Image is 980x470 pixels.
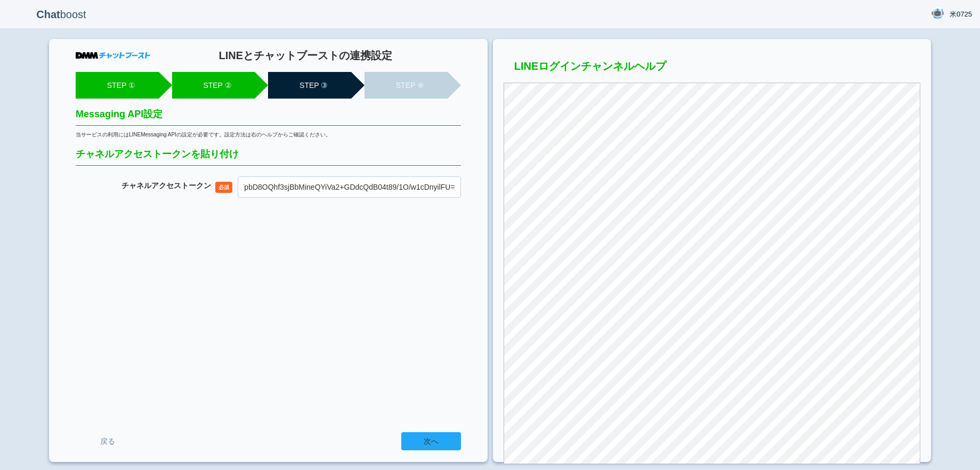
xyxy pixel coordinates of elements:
input: xxxxxx [238,176,461,198]
p: boost [8,1,115,28]
h3: LINEログインチャンネルヘルプ [504,60,920,77]
li: STEP ① [76,72,159,99]
b: Chat [36,9,60,20]
span: 米0725 [950,9,972,20]
h2: チャネルアクセストークンを貼り付け [76,149,461,166]
img: DMMチャットブースト [76,52,150,59]
h2: Messaging API設定 [76,109,461,126]
li: STEP ④ [365,72,448,99]
input: 次へ [401,432,461,450]
a: 戻る [76,432,140,451]
div: 当サービスの利用にはLINEMessaging APIの設定が必要です。設定方法は右のヘルプからご確認ください。 [76,131,461,139]
li: STEP ② [172,72,255,99]
h1: LINEとチャットブーストの連携設定 [150,50,461,61]
li: STEP ③ [268,72,351,99]
label: チャネル アクセストークン [122,181,211,190]
img: User Image [931,7,944,20]
span: 必須 [215,182,232,193]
